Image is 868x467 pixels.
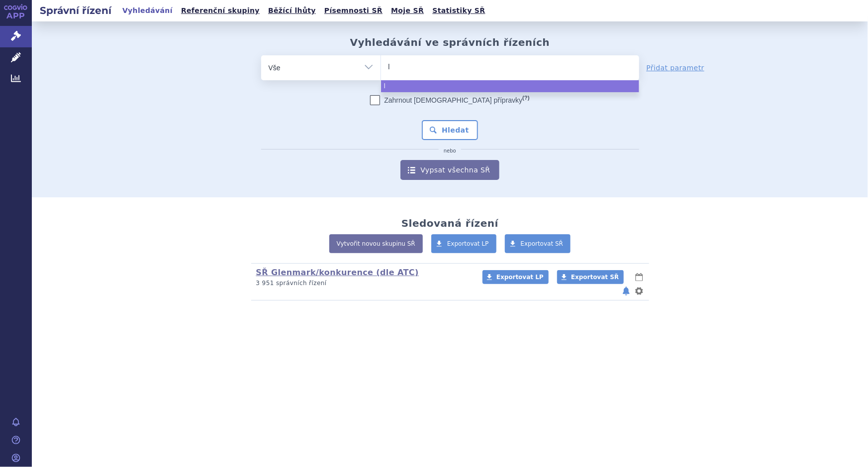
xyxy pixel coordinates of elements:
a: Písemnosti SŘ [321,4,386,17]
i: nebo [439,148,461,154]
a: Moje SŘ [388,4,427,17]
h2: Správní řízení [32,3,119,17]
span: Exportovat SŘ [521,240,564,247]
span: Exportovat LP [447,240,489,247]
button: Hledat [422,120,478,140]
a: Exportovat SŘ [557,270,624,284]
a: SŘ Glenmark/konkurence (dle ATC) [256,268,419,277]
span: Exportovat LP [496,274,544,281]
label: Zahrnout [DEMOGRAPHIC_DATA] přípravky [370,95,529,105]
p: 3 951 správních řízení [256,279,470,288]
a: Exportovat SŘ [505,234,571,253]
a: Exportovat LP [482,270,549,284]
abbr: (?) [522,95,529,101]
button: notifikace [621,285,631,297]
li: l [381,80,639,92]
a: Statistiky SŘ [429,4,488,17]
a: Exportovat LP [431,234,496,253]
a: Referenční skupiny [178,4,263,17]
a: Vytvořit novou skupinu SŘ [329,234,423,253]
a: Běžící lhůty [265,4,319,17]
span: Exportovat SŘ [571,274,619,281]
button: lhůty [634,271,644,283]
a: Vyhledávání [119,4,176,17]
a: Přidat parametr [647,63,705,73]
h2: Sledovaná řízení [401,217,498,229]
h2: Vyhledávání ve správních řízeních [350,36,550,48]
a: Vypsat všechna SŘ [400,160,499,180]
button: nastavení [634,285,644,297]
